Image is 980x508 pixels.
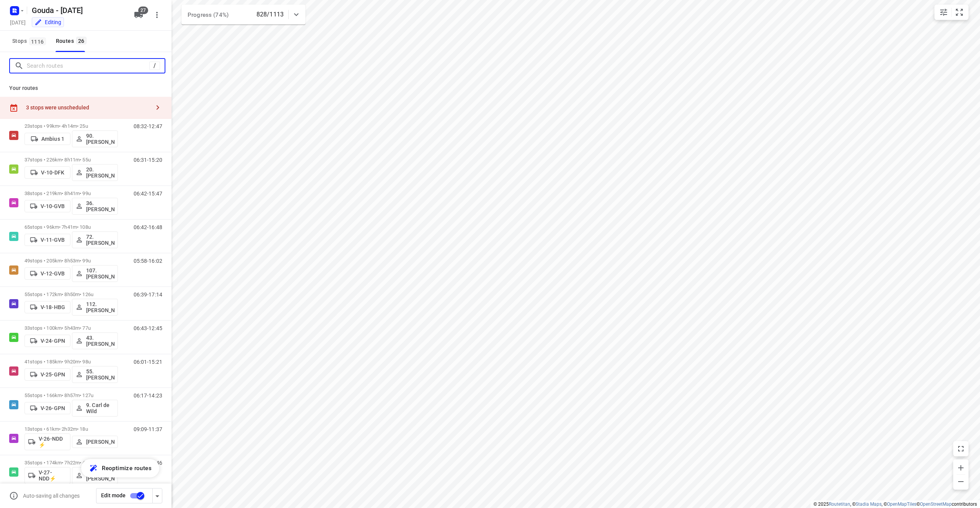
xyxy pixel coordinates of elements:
p: 33 stops • 100km • 5h43m • 77u [24,325,118,331]
p: 36. [PERSON_NAME] [86,200,114,212]
p: V-24-GPN [41,338,65,344]
p: 37 stops • 226km • 8h11m • 55u [24,157,118,163]
button: 36. [PERSON_NAME] [72,198,118,215]
p: 90.[PERSON_NAME] [86,133,114,145]
p: 41 stops • 185km • 9h20m • 98u [24,359,118,365]
p: 20.[PERSON_NAME] [86,166,114,179]
p: V-27-NDD⚡ [39,469,67,482]
p: 9. Carl de Wild [86,402,114,414]
p: V-26-NDD ⚡ [39,436,67,448]
p: 23 stops • 99km • 4h14m • 25u [24,123,118,129]
a: OpenMapTiles [887,501,916,507]
p: 55 stops • 166km • 8h57m • 127u [24,392,118,398]
p: V-10-DFK [41,169,64,176]
span: 26 [76,37,87,44]
p: 09:09-11:37 [134,426,162,432]
button: V-26-GPN [24,402,70,414]
div: Driver app settings [153,491,162,500]
p: 35 stops • 174km • 7h22m • 48u [24,460,118,466]
button: 91.[PERSON_NAME] [72,467,118,484]
button: 55. [PERSON_NAME] [72,366,118,383]
p: V-10-GVB [41,203,65,209]
p: 06:31-15:20 [134,157,162,163]
p: 828/1113 [256,10,284,19]
button: V-26-NDD ⚡ [24,433,70,450]
p: 06:17-14:23 [134,392,162,399]
div: Routes [56,36,89,46]
button: [PERSON_NAME] [72,436,118,448]
input: Search routes [27,60,149,72]
p: 06:39-17:14 [134,291,162,298]
button: 9. Carl de Wild [72,400,118,417]
p: 05:58-16:02 [134,258,162,264]
p: 38 stops • 219km • 8h41m • 99u [24,190,118,196]
div: small contained button group [934,5,969,20]
button: 72.[PERSON_NAME] [72,231,118,248]
button: 90.[PERSON_NAME] [72,130,118,147]
button: 20.[PERSON_NAME] [72,164,118,181]
p: 65 stops • 96km • 7h41m • 108u [24,224,118,230]
button: V-10-GVB [24,200,70,212]
p: Auto-saving all changes [23,493,80,499]
button: 43.[PERSON_NAME] [72,332,118,349]
div: You are currently in edit mode. [34,18,61,26]
p: 13 stops • 61km • 2h32m • 18u [24,426,118,432]
p: 06:43-12:45 [134,325,162,331]
button: Map settings [936,5,951,20]
p: Your routes [9,84,162,92]
p: 107.[PERSON_NAME] [86,267,114,280]
p: V-11-GVB [41,237,65,243]
p: 06:42-16:48 [134,224,162,230]
p: V-25-GPN [41,371,65,378]
p: V-12-GVB [41,270,65,277]
span: Stops [12,36,48,46]
button: V-25-GPN [24,368,70,381]
p: Ambius 1 [41,136,64,142]
p: 55 stops • 172km • 8h50m • 126u [24,291,118,297]
button: V-18-HBG [24,301,70,313]
p: V-26-GPN [41,405,65,411]
li: © 2025 , © , © © contributors [813,501,977,507]
button: Reoptimize routes [81,459,159,477]
p: [PERSON_NAME] [86,439,114,445]
span: Reoptimize routes [102,463,152,473]
p: 06:01-15:21 [134,359,162,365]
div: Progress (74%)828/1113 [181,5,305,24]
a: OpenStreetMap [920,501,952,507]
span: Progress (74%) [188,11,229,18]
span: 27 [138,7,148,14]
p: 06:42-15:47 [134,190,162,197]
button: Fit zoom [952,5,967,20]
button: V-10-DFK [24,166,70,179]
p: 72.[PERSON_NAME] [86,234,114,246]
p: V-18-HBG [41,304,65,310]
a: Stadia Maps [856,501,882,507]
div: / [149,62,160,70]
h5: Rename [29,4,128,16]
p: 112.[PERSON_NAME] [86,301,114,313]
button: Ambius 1 [24,133,70,145]
h5: Project date [7,18,29,27]
button: More [149,7,165,23]
span: Edit mode [101,492,126,498]
button: 112.[PERSON_NAME] [72,299,118,316]
button: 27 [131,7,146,23]
span: 1116 [29,37,46,45]
button: V-12-GVB [24,267,70,280]
button: 107.[PERSON_NAME] [72,265,118,282]
button: V-27-NDD⚡ [24,467,70,484]
button: V-24-GPN [24,335,70,347]
p: 49 stops • 205km • 8h53m • 99u [24,258,118,264]
a: Routetitan [829,501,850,507]
div: 3 stops were unscheduled [26,104,150,111]
p: 08:32-12:47 [134,123,162,129]
p: 55. [PERSON_NAME] [86,368,114,381]
p: 43.[PERSON_NAME] [86,335,114,347]
button: V-11-GVB [24,234,70,246]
